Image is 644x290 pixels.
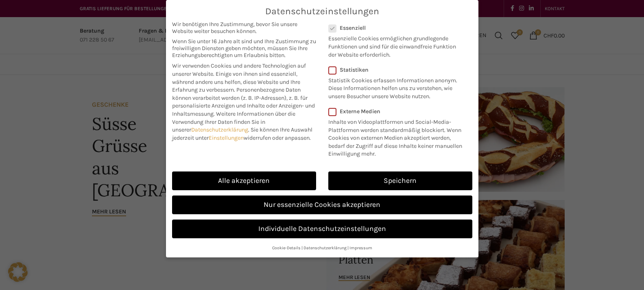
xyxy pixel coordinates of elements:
[172,86,315,117] span: Personenbezogene Daten können verarbeitet werden (z. B. IP-Adressen), z. B. für personalisierte A...
[272,245,301,250] a: Cookie-Details
[209,134,244,141] a: Einstellungen
[172,220,472,238] a: Individuelle Datenschutzeinstellungen
[172,62,306,93] span: Wir verwenden Cookies und andere Technologien auf unserer Website. Einige von ihnen sind essenzie...
[328,108,467,115] label: Externe Medien
[328,24,462,31] label: Essenziell
[172,21,316,35] span: Wir benötigen Ihre Zustimmung, bevor Sie unsere Website weiter besuchen können.
[349,245,372,250] a: Impressum
[191,126,248,133] a: Datenschutzerklärung
[303,245,347,250] a: Datenschutzerklärung
[172,171,316,190] a: Alle akzeptieren
[265,6,379,17] span: Datenschutzeinstellungen
[172,126,312,141] span: Sie können Ihre Auswahl jederzeit unter widerrufen oder anpassen.
[172,110,295,133] span: Weitere Informationen über die Verwendung Ihrer Daten finden Sie in unserer .
[328,66,462,73] label: Statistiken
[328,115,467,158] p: Inhalte von Videoplattformen und Social-Media-Plattformen werden standardmäßig blockiert. Wenn Co...
[328,31,462,59] p: Essenzielle Cookies ermöglichen grundlegende Funktionen und sind für die einwandfreie Funktion de...
[172,196,472,214] a: Nur essenzielle Cookies akzeptieren
[328,73,462,101] p: Statistik Cookies erfassen Informationen anonym. Diese Informationen helfen uns zu verstehen, wie...
[328,171,472,190] a: Speichern
[172,38,316,59] span: Wenn Sie unter 16 Jahre alt sind und Ihre Zustimmung zu freiwilligen Diensten geben möchten, müss...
